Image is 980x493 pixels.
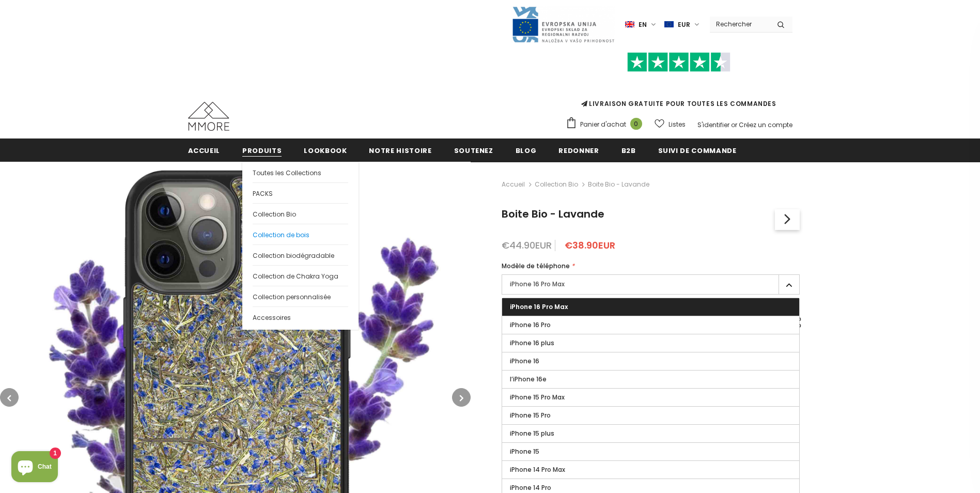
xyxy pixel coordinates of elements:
a: Lookbook [304,138,347,162]
a: Panier d'achat 0 [566,117,647,132]
span: Collection de bois [253,230,309,239]
span: en [639,20,647,30]
a: Notre histoire [369,138,431,162]
iframe: Customer reviews powered by Trustpilot [566,72,792,99]
a: Redonner [558,138,599,162]
span: B2B [621,146,636,156]
span: 0 [630,118,642,130]
span: iPhone 14 Pro [510,483,551,492]
span: Blog [516,146,537,156]
a: Accessoires [253,306,348,327]
a: Collection personnalisée [253,286,348,306]
span: iPhone 15 plus [510,429,554,438]
img: i-lang-1.png [625,20,634,29]
span: Collection de Chakra Yoga [253,272,338,281]
span: iPhone 16 plus [510,338,554,347]
span: iPhone 16 Pro [510,320,551,329]
span: iPhone 14 Pro Max [510,465,565,474]
span: iPhone 15 [510,447,539,456]
span: Notre histoire [369,146,431,156]
input: Search Site [710,17,769,32]
a: Créez un compte [739,120,792,129]
span: Boite Bio - Lavande [502,207,604,221]
span: l’iPhone 16e [510,375,547,383]
a: Blog [516,138,537,162]
a: Collection de Chakra Yoga [253,265,348,286]
img: Javni Razpis [511,6,615,43]
span: €38.90EUR [565,239,615,252]
span: Lookbook [304,146,347,156]
img: Cas MMORE [188,102,229,131]
span: Modèle de téléphone [502,261,570,270]
a: S'identifier [697,120,729,129]
span: Accueil [188,146,221,156]
a: B2B [621,138,636,162]
span: iPhone 16 Pro Max [510,302,568,311]
span: Collection biodégradable [253,251,334,260]
span: Accessoires [253,313,291,322]
a: Javni Razpis [511,20,615,28]
span: Panier d'achat [580,119,626,130]
a: Listes [655,115,686,133]
span: Collection Bio [253,210,296,219]
a: Accueil [502,178,525,191]
a: Produits [242,138,282,162]
a: PACKS [253,182,348,203]
span: Redonner [558,146,599,156]
a: soutenez [454,138,493,162]
span: EUR [678,20,690,30]
span: iPhone 16 [510,357,539,365]
a: Collection Bio [535,180,578,189]
a: Collection Bio [253,203,348,224]
span: iPhone 15 Pro [510,411,551,420]
a: Suivi de commande [658,138,737,162]
span: Suivi de commande [658,146,737,156]
a: Collection de bois [253,224,348,244]
span: Toutes les Collections [253,168,321,177]
a: Collection biodégradable [253,244,348,265]
label: iPhone 16 Pro Max [502,274,800,295]
span: iPhone 15 Pro Max [510,393,565,402]
a: Accueil [188,138,221,162]
inbox-online-store-chat: Shopify online store chat [8,451,61,485]
img: Faites confiance aux étoiles pilotes [627,52,730,72]
span: LIVRAISON GRATUITE POUR TOUTES LES COMMANDES [566,57,792,108]
span: Produits [242,146,282,156]
span: PACKS [253,189,273,198]
span: Boite Bio - Lavande [588,178,649,191]
span: Collection personnalisée [253,292,331,301]
span: soutenez [454,146,493,156]
a: Toutes les Collections [253,162,348,182]
span: Listes [668,119,686,130]
span: €44.90EUR [502,239,552,252]
span: or [731,120,737,129]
